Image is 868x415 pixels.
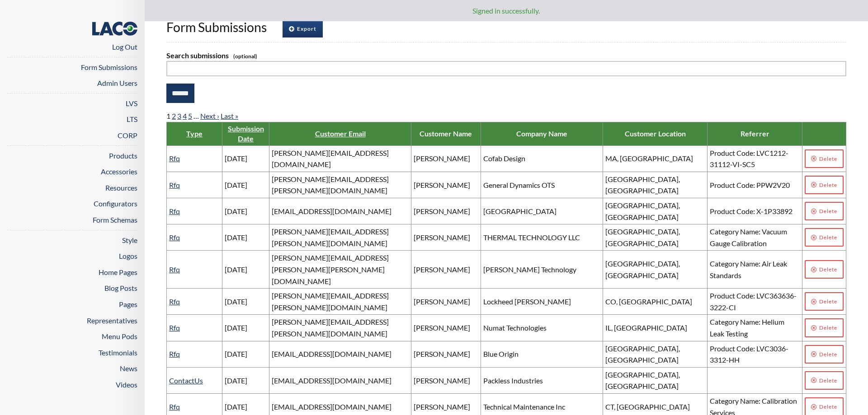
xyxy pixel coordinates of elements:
[222,172,269,198] td: [DATE]
[166,112,170,120] span: 1
[481,198,603,224] td: [GEOGRAPHIC_DATA]
[127,115,137,123] a: LTS
[188,112,192,120] a: 5
[603,289,708,315] td: CO, [GEOGRAPHIC_DATA]
[805,202,844,220] a: Delete
[101,167,137,176] a: Accessories
[269,198,411,224] td: [EMAIL_ADDRESS][DOMAIN_NAME]
[169,265,180,274] a: Rfq
[99,268,137,276] a: Home Pages
[99,348,137,357] a: Testimonials
[603,122,708,145] th: Customer Location
[169,323,180,332] a: Rfq
[603,198,708,224] td: [GEOGRAPHIC_DATA], [GEOGRAPHIC_DATA]
[481,289,603,315] td: Lockheed [PERSON_NAME]
[116,380,137,389] a: Videos
[104,284,137,292] a: Blog Posts
[708,341,802,367] td: Product Code: LVC3036-3312-HH
[222,341,269,367] td: [DATE]
[805,149,844,168] a: Delete
[603,367,708,393] td: [GEOGRAPHIC_DATA], [GEOGRAPHIC_DATA]
[166,50,846,61] label: Search submissions
[315,129,366,138] a: Customer Email
[118,131,137,140] a: CORP
[269,289,411,315] td: [PERSON_NAME][EMAIL_ADDRESS][PERSON_NAME][DOMAIN_NAME]
[481,367,603,393] td: Packless Industries
[169,154,180,163] a: Rfq
[708,145,802,172] td: Product Code: LVC1212-31112-VI-SC5
[603,145,708,172] td: MA, [GEOGRAPHIC_DATA]
[411,251,481,289] td: [PERSON_NAME]
[97,79,137,87] a: Admin Users
[119,252,137,260] a: Logos
[222,224,269,251] td: [DATE]
[102,332,137,340] a: Menu Pods
[481,145,603,172] td: Cofab Design
[481,341,603,367] td: Blue Origin
[805,318,844,337] a: Delete
[269,251,411,289] td: [PERSON_NAME][EMAIL_ADDRESS][PERSON_NAME][PERSON_NAME][DOMAIN_NAME]
[269,315,411,341] td: [PERSON_NAME][EMAIL_ADDRESS][PERSON_NAME][DOMAIN_NAME]
[283,20,323,37] a: Export
[200,112,219,120] a: Next ›
[193,112,199,120] span: …
[221,112,238,120] a: Last »
[222,251,269,289] td: [DATE]
[411,224,481,251] td: [PERSON_NAME]
[93,215,137,224] a: Form Schemas
[708,122,802,145] th: Referrer
[122,236,137,244] a: Style
[603,341,708,367] td: [GEOGRAPHIC_DATA], [GEOGRAPHIC_DATA]
[805,371,844,390] a: Delete
[708,251,802,289] td: Category Name: Air Leak Standards
[94,199,137,208] a: Configurators
[177,112,181,120] a: 3
[411,367,481,393] td: [PERSON_NAME]
[222,198,269,224] td: [DATE]
[183,112,187,120] a: 4
[411,172,481,198] td: [PERSON_NAME]
[81,63,137,71] a: Form Submissions
[411,198,481,224] td: [PERSON_NAME]
[411,145,481,172] td: [PERSON_NAME]
[186,129,203,138] a: Type
[411,341,481,367] td: [PERSON_NAME]
[169,207,180,215] a: Rfq
[87,316,137,325] a: Representatives
[805,292,844,311] a: Delete
[109,151,137,160] a: Products
[105,183,137,192] a: Resources
[708,315,802,341] td: Category Name: Helium Leak Testing
[805,345,844,364] a: Delete
[805,260,844,279] a: Delete
[112,42,137,51] a: Log Out
[222,367,269,393] td: [DATE]
[172,112,176,120] a: 2
[169,297,180,306] a: Rfq
[222,315,269,341] td: [DATE]
[119,300,137,308] a: Pages
[603,172,708,198] td: [GEOGRAPHIC_DATA], [GEOGRAPHIC_DATA]
[269,341,411,367] td: [EMAIL_ADDRESS][DOMAIN_NAME]
[269,367,411,393] td: [EMAIL_ADDRESS][DOMAIN_NAME]
[708,198,802,224] td: Product Code: X-1P33892
[481,122,603,145] th: Company Name
[120,364,137,373] a: News
[169,402,180,411] a: Rfq
[481,251,603,289] td: [PERSON_NAME] Technology
[166,110,846,122] nav: pager
[169,376,203,385] a: ContactUs
[269,145,411,172] td: [PERSON_NAME][EMAIL_ADDRESS][DOMAIN_NAME]
[481,315,603,341] td: Numat Technologies
[222,289,269,315] td: [DATE]
[603,315,708,341] td: IL, [GEOGRAPHIC_DATA]
[222,145,269,172] td: [DATE]
[708,224,802,251] td: Category Name: Vacuum Gauge Calibration
[169,233,180,242] a: Rfq
[269,224,411,251] td: [PERSON_NAME][EMAIL_ADDRESS][PERSON_NAME][DOMAIN_NAME]
[603,251,708,289] td: [GEOGRAPHIC_DATA], [GEOGRAPHIC_DATA]
[603,224,708,251] td: [GEOGRAPHIC_DATA], [GEOGRAPHIC_DATA]
[708,172,802,198] td: Product Code: PPW2V20
[169,350,180,358] a: Rfq
[411,122,481,145] th: Customer Name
